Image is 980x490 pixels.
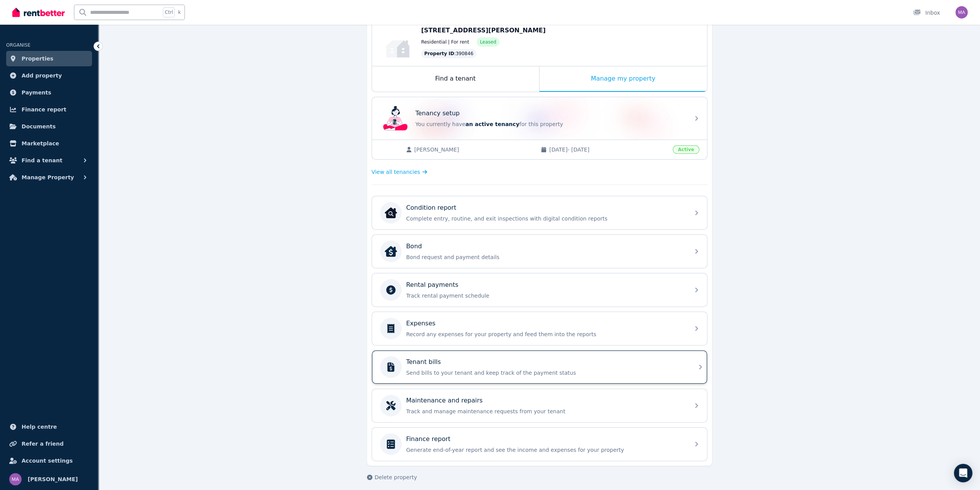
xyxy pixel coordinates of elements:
[6,153,92,168] button: Find a tenant
[406,330,685,338] p: Record any expenses for your property and feed them into the reports
[421,39,469,45] span: Residential | For rent
[22,139,59,148] span: Marketplace
[406,215,685,222] p: Complete entry, routine, and exit inspections with digital condition reports
[372,312,707,345] a: ExpensesRecord any expenses for your property and feed them into the reports
[372,273,707,306] a: Rental paymentsTrack rental payment schedule
[406,369,685,377] p: Send bills to your tenant and keep track of the payment status
[372,196,707,229] a: Condition reportCondition reportComplete entry, routine, and exit inspections with digital condit...
[406,253,685,261] p: Bond request and payment details
[406,446,685,454] p: Generate end-of-year report and see the income and expenses for your property
[406,203,456,212] p: Condition report
[372,235,707,268] a: BondBondBond request and payment details
[22,456,73,465] span: Account settings
[6,453,92,468] a: Account settings
[6,170,92,185] button: Manage Property
[421,27,546,34] span: [STREET_ADDRESS][PERSON_NAME]
[406,319,436,328] p: Expenses
[415,109,460,118] p: Tenancy setup
[22,173,74,182] span: Manage Property
[163,7,175,17] span: Ctrl
[12,7,65,18] img: RentBetter
[385,245,397,258] img: Bond
[6,436,92,451] a: Refer a friend
[406,434,451,444] p: Finance report
[375,473,417,481] span: Delete property
[9,473,22,485] img: Mariam Ahmadzai
[955,6,968,19] img: Mariam Ahmadzai
[6,102,92,117] a: Finance report
[22,122,56,131] span: Documents
[372,168,427,176] a: View all tenancies
[424,51,454,57] span: Property ID
[539,66,707,92] div: Manage my property
[954,464,972,482] div: Open Intercom Messenger
[406,396,483,405] p: Maintenance and repairs
[549,146,668,153] span: [DATE] - [DATE]
[22,422,57,431] span: Help centre
[415,120,685,128] p: You currently have for this property
[28,475,78,484] span: [PERSON_NAME]
[6,119,92,134] a: Documents
[406,292,685,300] p: Track rental payment schedule
[372,66,539,92] div: Find a tenant
[673,145,699,154] span: Active
[913,9,940,17] div: Inbox
[372,428,707,461] a: Finance reportGenerate end-of-year report and see the income and expenses for your property
[6,42,30,48] span: ORGANISE
[22,105,66,114] span: Finance report
[6,85,92,100] a: Payments
[367,473,417,481] button: Delete property
[22,71,62,80] span: Add property
[385,207,397,219] img: Condition report
[372,97,707,140] a: Tenancy setupTenancy setupYou currently havean active tenancyfor this property
[22,54,54,63] span: Properties
[466,121,519,127] span: an active tenancy
[372,350,707,384] a: Tenant billsSend bills to your tenant and keep track of the payment status
[406,280,459,290] p: Rental payments
[6,68,92,83] a: Add property
[22,156,62,165] span: Find a tenant
[6,419,92,434] a: Help centre
[406,242,422,251] p: Bond
[406,357,441,367] p: Tenant bills
[178,9,181,15] span: k
[406,407,685,415] p: Track and manage maintenance requests from your tenant
[414,146,533,153] span: [PERSON_NAME]
[22,439,64,448] span: Refer a friend
[6,136,92,151] a: Marketplace
[480,39,496,45] span: Leased
[383,106,408,131] img: Tenancy setup
[372,168,420,176] span: View all tenancies
[421,49,477,58] div: : 390846
[22,88,51,97] span: Payments
[372,389,707,422] a: Maintenance and repairsTrack and manage maintenance requests from your tenant
[6,51,92,66] a: Properties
